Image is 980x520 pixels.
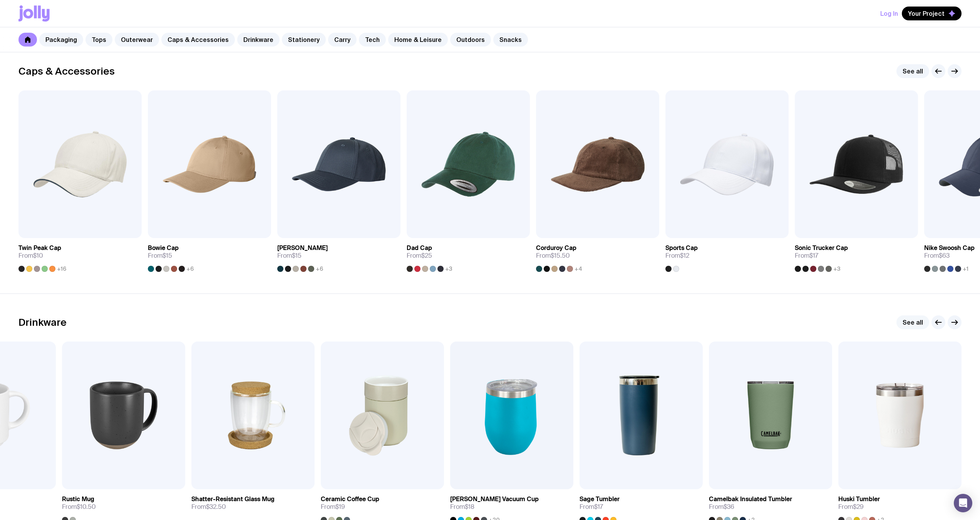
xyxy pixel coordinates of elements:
[359,33,386,47] a: Tech
[277,244,328,252] h3: [PERSON_NAME]
[316,266,323,272] span: +6
[536,244,576,252] h3: Corduroy Cap
[838,495,880,503] h3: Huski Tumbler
[282,33,326,47] a: Stationery
[795,252,818,260] span: From
[57,266,66,272] span: +16
[536,252,570,260] span: From
[115,33,159,47] a: Outerwear
[795,244,848,252] h3: Sonic Trucker Cap
[191,489,315,517] a: Shatter-Resistant Glass MugFrom$32.50
[465,503,474,511] span: $18
[161,33,235,47] a: Caps & Accessories
[896,64,929,78] a: See all
[62,503,96,511] span: From
[902,7,962,20] button: Your Project
[594,503,603,511] span: $17
[493,33,528,47] a: Snacks
[407,252,432,260] span: From
[709,495,792,503] h3: Camelbak Insulated Tumbler
[709,503,734,511] span: From
[18,244,61,252] h3: Twin Peak Cap
[665,238,789,272] a: Sports CapFrom$12
[450,33,491,47] a: Outdoors
[321,503,345,511] span: From
[551,252,570,260] span: $15.50
[665,244,698,252] h3: Sports Cap
[580,495,620,503] h3: Sage Tumbler
[939,252,950,260] span: $63
[237,33,280,47] a: Drinkware
[724,503,734,511] span: $36
[162,252,172,260] span: $15
[18,238,142,272] a: Twin Peak CapFrom$10+16
[148,244,179,252] h3: Bowie Cap
[148,238,271,272] a: Bowie CapFrom$15+6
[328,33,357,47] a: Carry
[191,495,275,503] h3: Shatter-Resistant Glass Mug
[206,503,226,511] span: $32.50
[665,252,689,260] span: From
[680,252,689,260] span: $12
[18,252,43,260] span: From
[85,33,112,47] a: Tops
[321,495,379,503] h3: Ceramic Coffee Cup
[833,266,841,272] span: +3
[62,495,94,503] h3: Rustic Mug
[924,252,950,260] span: From
[335,503,345,511] span: $19
[18,317,67,328] h2: Drinkware
[795,238,918,272] a: Sonic Trucker CapFrom$17+3
[963,266,968,272] span: +1
[407,244,432,252] h3: Dad Cap
[33,252,43,260] span: $10
[18,65,115,77] h2: Caps & Accessories
[445,266,452,272] span: +3
[186,266,194,272] span: +6
[450,495,539,503] h3: [PERSON_NAME] Vacuum Cup
[277,238,400,272] a: [PERSON_NAME]From$15+6
[421,252,432,260] span: $25
[148,252,172,260] span: From
[292,252,302,260] span: $15
[39,33,83,47] a: Packaging
[880,7,898,20] button: Log In
[575,266,582,272] span: +4
[191,503,226,511] span: From
[809,252,818,260] span: $17
[924,244,975,252] h3: Nike Swoosh Cap
[388,33,448,47] a: Home & Leisure
[954,494,972,512] div: Open Intercom Messenger
[277,252,302,260] span: From
[77,503,96,511] span: $10.50
[407,238,530,272] a: Dad CapFrom$25+3
[838,503,864,511] span: From
[853,503,864,511] span: $29
[450,503,474,511] span: From
[896,315,929,329] a: See all
[536,238,659,272] a: Corduroy CapFrom$15.50+4
[580,503,603,511] span: From
[908,10,945,17] span: Your Project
